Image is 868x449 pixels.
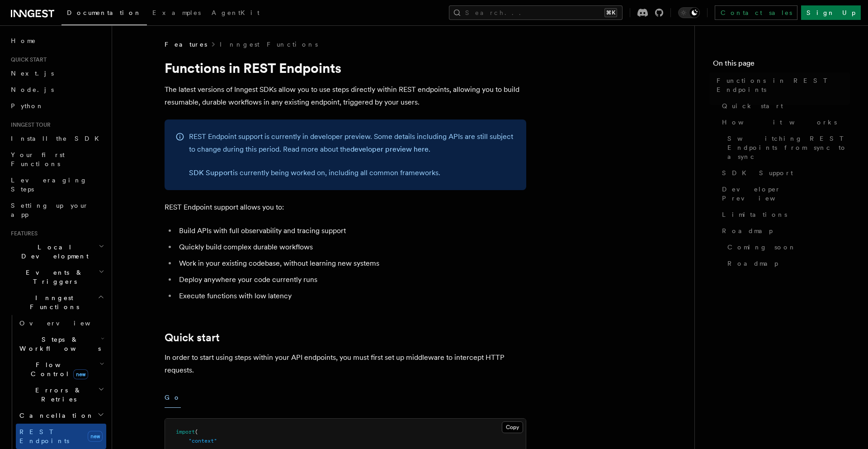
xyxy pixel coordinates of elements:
span: Developer Preview [722,185,850,203]
span: Features [165,40,207,49]
li: Deploy anywhere your code currently runs [176,273,526,286]
span: Roadmap [727,259,778,268]
span: Install the SDK [11,135,104,142]
a: Documentation [61,3,147,25]
a: Switching REST Endpoints from sync to async [724,130,850,165]
a: Install the SDK [7,130,106,147]
a: Coming soon [724,239,850,255]
p: REST Endpoint support allows you to: [165,201,526,214]
a: Examples [147,3,206,24]
span: Inngest Functions [7,293,98,311]
span: Cancellation [16,411,94,420]
button: Cancellation [16,407,106,424]
span: Features [7,230,38,237]
a: Limitations [718,206,850,223]
span: Quick start [7,56,47,63]
span: SDK Support [722,168,793,177]
span: Python [11,102,44,110]
a: Your first Functions [7,147,106,172]
span: Node.js [11,86,54,93]
a: Setting up your app [7,197,106,223]
span: Roadmap [722,226,773,235]
p: REST Endpoint support is currently in developer preview. Some details including APIs are still su... [189,130,515,156]
span: Home [11,36,36,45]
a: Quick start [718,98,850,114]
span: Next.js [11,70,54,77]
p: is currently being worked on, including all common frameworks. [189,167,515,179]
a: Roadmap [718,223,850,239]
span: Leveraging Steps [11,177,87,193]
span: Switching REST Endpoints from sync to async [727,134,850,161]
span: Examples [152,9,201,16]
span: new [73,369,88,379]
a: Home [7,33,106,49]
a: developer preview here [350,145,429,153]
h1: Functions in REST Endpoints [165,60,526,76]
li: Build APIs with full observability and tracing support [176,224,526,237]
a: Overview [16,315,106,331]
a: Roadmap [724,255,850,272]
li: Work in your existing codebase, without learning new systems [176,257,526,270]
a: How it works [718,114,850,130]
a: SDK Support [189,168,233,177]
a: AgentKit [206,3,265,24]
a: Developer Preview [718,181,850,206]
a: Python [7,98,106,114]
span: How it works [722,118,837,127]
button: Local Development [7,239,106,264]
p: The latest versions of Inngest SDKs allow you to use steps directly within REST endpoints, allowi... [165,83,526,109]
a: Quick start [165,331,220,344]
span: Setting up your app [11,202,89,218]
span: Inngest tour [7,121,51,129]
h4: On this page [713,58,850,72]
a: Inngest Functions [220,40,318,49]
span: Events & Triggers [7,268,99,286]
span: Functions in REST Endpoints [717,76,850,94]
a: SDK Support [718,165,850,181]
button: Search...⌘K [449,5,623,20]
span: Coming soon [727,243,796,252]
span: Steps & Workflows [16,335,101,353]
button: Errors & Retries [16,382,106,407]
span: Local Development [7,243,99,261]
button: Toggle dark mode [678,7,700,18]
button: Copy [502,421,523,433]
span: import [176,429,195,435]
a: Leveraging Steps [7,172,106,197]
button: Go [165,387,181,408]
span: "context" [189,438,217,444]
a: Next.js [7,65,106,81]
li: Execute functions with low latency [176,290,526,302]
span: REST Endpoints [19,428,69,444]
a: Node.js [7,81,106,98]
span: Limitations [722,210,787,219]
span: Flow Control [16,360,99,378]
span: Overview [19,320,113,327]
span: Your first Functions [11,151,65,167]
span: AgentKit [212,9,259,16]
a: Contact sales [715,5,797,20]
span: ( [195,429,198,435]
button: Events & Triggers [7,264,106,290]
button: Inngest Functions [7,290,106,315]
p: In order to start using steps within your API endpoints, you must first set up middleware to inte... [165,351,526,377]
button: Flow Controlnew [16,357,106,382]
button: Steps & Workflows [16,331,106,357]
li: Quickly build complex durable workflows [176,241,526,253]
span: Documentation [67,9,142,16]
a: Functions in REST Endpoints [713,72,850,98]
span: Errors & Retries [16,386,98,404]
a: REST Endpointsnew [16,424,106,449]
a: Sign Up [801,5,861,20]
kbd: ⌘K [604,8,617,17]
span: new [88,431,103,442]
span: Quick start [722,101,783,110]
